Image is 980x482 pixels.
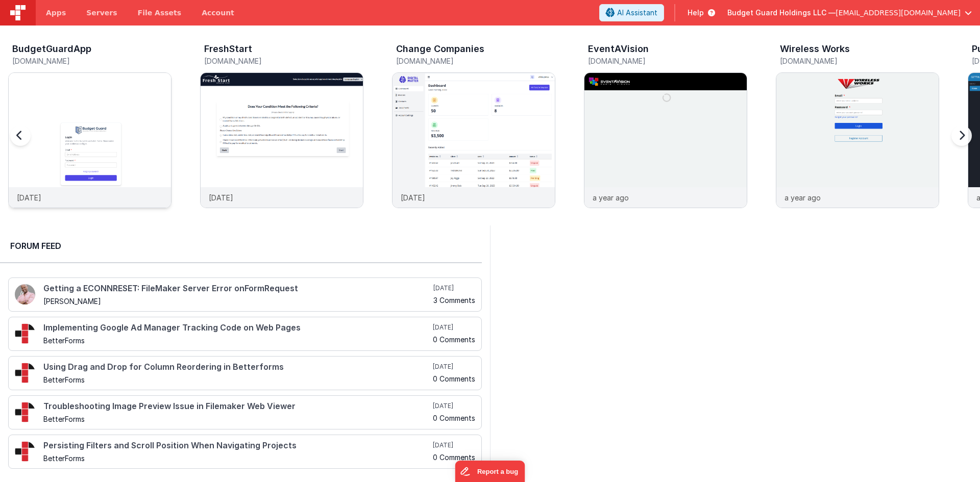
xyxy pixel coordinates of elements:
h5: 0 Comments [433,336,475,343]
h4: Troubleshooting Image Preview Issue in Filemaker Web Viewer [43,402,431,411]
span: Budget Guard Holdings LLC — [727,8,836,18]
h5: 0 Comments [433,453,475,461]
button: Budget Guard Holdings LLC — [EMAIL_ADDRESS][DOMAIN_NAME] [727,8,972,18]
h5: [DOMAIN_NAME] [396,57,555,65]
h4: Implementing Google Ad Manager Tracking Code on Web Pages [43,323,431,333]
h5: 3 Comments [433,296,475,304]
p: a year ago [785,192,821,203]
h3: Wireless Works [780,44,850,54]
a: Using Drag and Drop for Column Reordering in Betterforms BetterForms [DATE] 0 Comments [8,356,482,390]
h3: FreshStart [204,44,252,54]
img: 295_2.png [15,363,35,383]
h5: [DOMAIN_NAME] [588,57,747,65]
span: File Assets [138,8,182,18]
h4: Getting a ECONNRESET: FileMaker Server Error onFormRequest [43,284,431,293]
h5: [PERSON_NAME] [43,297,431,305]
a: Getting a ECONNRESET: FileMaker Server Error onFormRequest [PERSON_NAME] [DATE] 3 Comments [8,277,482,312]
h3: BudgetGuardApp [12,44,91,54]
a: Persisting Filters and Scroll Position When Navigating Projects BetterForms [DATE] 0 Comments [8,435,482,469]
p: [DATE] [401,192,425,203]
p: a year ago [593,192,629,203]
h3: EventAVision [588,44,649,54]
img: 295_2.png [15,402,35,422]
a: Troubleshooting Image Preview Issue in Filemaker Web Viewer BetterForms [DATE] 0 Comments [8,395,482,429]
img: 411_2.png [15,284,35,305]
h5: [DATE] [433,323,475,332]
h5: [DATE] [433,402,475,410]
h5: BetterForms [43,376,431,384]
span: [EMAIL_ADDRESS][DOMAIN_NAME] [836,8,961,18]
h4: Using Drag and Drop for Column Reordering in Betterforms [43,363,431,372]
span: Help [688,8,704,18]
h5: [DOMAIN_NAME] [12,57,171,65]
h5: 0 Comments [433,375,475,383]
span: AI Assistant [617,8,657,18]
h2: Forum Feed [10,240,472,252]
h5: BetterForms [43,337,431,344]
h5: 0 Comments [433,414,475,422]
h5: [DOMAIN_NAME] [780,57,939,65]
p: [DATE] [209,192,233,203]
h5: [DATE] [433,284,475,292]
h5: BetterForms [43,454,431,462]
a: Implementing Google Ad Manager Tracking Code on Web Pages BetterForms [DATE] 0 Comments [8,317,482,351]
span: Apps [46,8,66,18]
h5: BetterForms [43,415,431,423]
iframe: Marker.io feedback button [455,461,525,482]
img: 295_2.png [15,441,35,462]
h4: Persisting Filters and Scroll Position When Navigating Projects [43,441,431,450]
h5: [DATE] [433,441,475,449]
span: Servers [86,8,117,18]
img: 295_2.png [15,323,35,344]
h3: Change Companies [396,44,484,54]
h5: [DATE] [433,363,475,371]
button: AI Assistant [599,4,664,21]
h5: [DOMAIN_NAME] [204,57,363,65]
